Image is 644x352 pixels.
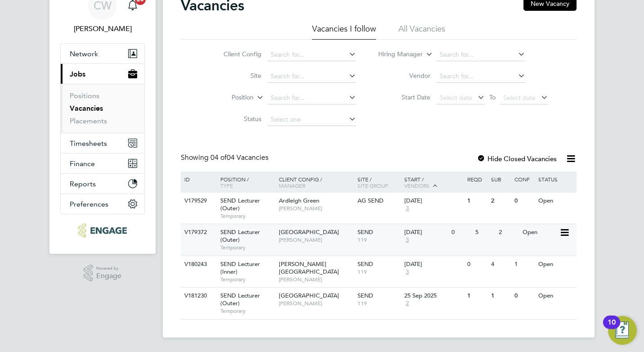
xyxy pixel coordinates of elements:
[61,153,144,173] button: Finance
[220,197,260,212] span: SEND Lecturer (Outer)
[512,193,536,209] div: 0
[489,256,512,273] div: 4
[398,23,445,40] li: All Vacancies
[70,200,108,208] span: Preferences
[503,94,536,102] span: Select date
[220,276,274,283] span: Temporary
[181,153,270,162] div: Showing
[404,300,410,307] span: 2
[70,50,98,58] span: Network
[279,292,339,299] span: [GEOGRAPHIC_DATA]
[404,229,447,236] div: [DATE]
[70,159,95,168] span: Finance
[279,276,353,283] span: [PERSON_NAME]
[210,72,261,80] label: Site
[279,197,319,204] span: Ardleigh Green
[536,171,575,187] div: Status
[402,171,465,194] div: Start /
[358,228,373,236] span: SEND
[210,153,227,162] span: 04 of
[473,224,496,241] div: 5
[279,182,305,189] span: Manager
[608,322,616,334] div: 10
[437,49,525,61] input: Search for...
[279,228,339,236] span: [GEOGRAPHIC_DATA]
[358,236,400,244] span: 119
[182,288,214,304] div: V181230
[487,91,498,103] span: To
[608,316,637,345] button: Open Resource Center, 10 new notifications
[61,174,144,194] button: Reports
[70,70,85,78] span: Jobs
[465,171,488,187] div: Reqd
[312,23,376,40] li: Vacancies I follow
[61,194,144,214] button: Preferences
[371,50,423,59] label: Hiring Manager
[279,300,353,307] span: [PERSON_NAME]
[220,228,260,244] span: SEND Lecturer (Outer)
[358,300,400,307] span: 119
[404,292,463,300] div: 25 Sep 2025
[489,171,512,187] div: Sub
[220,212,274,220] span: Temporary
[536,193,575,209] div: Open
[61,64,144,84] button: Jobs
[404,261,463,268] div: [DATE]
[210,115,261,123] label: Status
[202,93,254,102] label: Position
[358,197,384,204] span: AG SEND
[404,268,410,276] span: 3
[355,171,402,193] div: Site /
[279,205,353,212] span: [PERSON_NAME]
[536,256,575,273] div: Open
[78,223,126,238] img: ncclondon-logo-retina.png
[520,224,559,241] div: Open
[70,139,107,148] span: Timesheets
[70,117,107,125] a: Placements
[61,84,144,133] div: Jobs
[358,260,373,268] span: SEND
[70,104,103,113] a: Vacancies
[214,171,277,193] div: Position /
[489,193,512,209] div: 2
[268,49,356,61] input: Search for...
[358,292,373,299] span: SEND
[220,182,233,189] span: Type
[220,307,274,315] span: Temporary
[220,244,274,251] span: Temporary
[404,197,463,205] div: [DATE]
[61,133,144,153] button: Timesheets
[404,236,410,244] span: 3
[182,171,214,187] div: ID
[220,260,260,275] span: SEND Lecturer (Inner)
[61,44,144,63] button: Network
[465,193,488,209] div: 1
[404,182,429,189] span: Vendors
[449,224,473,241] div: 0
[268,113,356,126] input: Select one
[437,70,525,83] input: Search for...
[512,171,536,187] div: Conf
[210,50,261,58] label: Client Config
[404,205,410,212] span: 3
[465,288,488,304] div: 1
[60,23,145,34] span: Clair Windsor
[512,288,536,304] div: 0
[60,223,145,238] a: Go to home page
[220,292,260,307] span: SEND Lecturer (Outer)
[268,70,356,83] input: Search for...
[268,92,356,104] input: Search for...
[512,256,536,273] div: 1
[70,180,96,188] span: Reports
[496,224,520,241] div: 2
[489,288,512,304] div: 1
[358,268,400,275] span: 119
[96,265,121,272] span: Powered by
[182,193,214,209] div: V179529
[379,93,430,101] label: Start Date
[536,288,575,304] div: Open
[70,91,99,100] a: Positions
[358,182,388,189] span: Site Group
[84,265,122,282] a: Powered byEngage
[279,236,353,244] span: [PERSON_NAME]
